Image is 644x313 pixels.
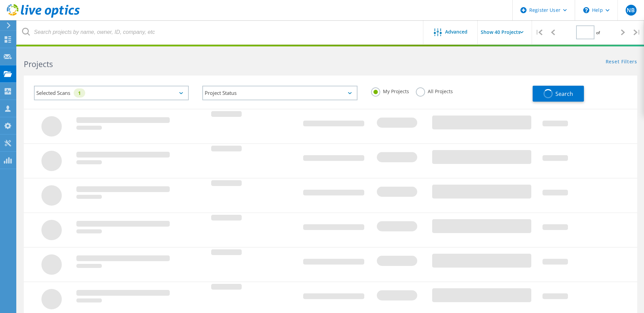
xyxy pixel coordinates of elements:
[24,59,53,69] b: Projects
[7,14,80,19] a: Live Optics Dashboard
[555,90,573,98] span: Search
[416,87,453,94] label: All Projects
[34,86,189,100] div: Selected Scans
[583,7,589,13] svg: \n
[17,20,424,44] input: Search projects by name, owner, ID, company, etc
[532,20,546,44] div: |
[202,86,357,100] div: Project Status
[596,30,600,36] span: of
[74,88,85,98] div: 1
[627,7,635,13] span: NB
[533,86,584,102] button: Search
[630,20,644,44] div: |
[445,29,467,34] span: Advanced
[606,59,637,65] a: Reset Filters
[371,87,409,94] label: My Projects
